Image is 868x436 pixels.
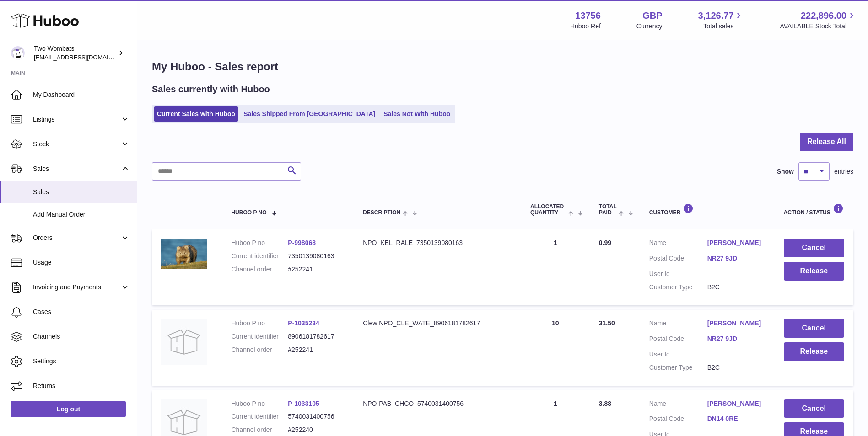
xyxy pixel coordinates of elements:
[575,10,601,22] strong: 13756
[288,265,345,274] dd: #252241
[161,239,207,269] img: shutterstock_1125465338.jpg
[231,239,288,247] dt: Huboo P no
[784,239,844,257] button: Cancel
[707,399,766,408] a: [PERSON_NAME]
[649,270,707,278] dt: User Id
[152,83,270,96] h2: Sales currently with Huboo
[231,332,288,341] dt: Current identifier
[649,363,707,372] dt: Customer Type
[703,22,744,31] span: Total sales
[599,239,611,246] span: 0.99
[780,10,857,31] a: 222,896.00 AVAILABLE Stock Total
[288,239,316,246] a: P-998068
[33,283,120,292] span: Invoicing and Payments
[34,53,135,61] span: [EMAIL_ADDRESS][DOMAIN_NAME]
[33,234,120,242] span: Orders
[288,252,345,261] dd: 7350139080163
[231,425,288,434] dt: Channel order
[636,22,663,31] div: Currency
[698,10,744,31] a: 3,126.77 Total sales
[784,262,844,281] button: Release
[801,10,846,22] span: 222,896.00
[363,399,512,408] div: NPO-PAB_CHCO_5740031400756
[33,188,130,197] span: Sales
[834,167,853,176] span: entries
[161,319,207,365] img: no-photo.jpg
[649,335,707,346] dt: Postal Code
[707,319,766,328] a: [PERSON_NAME]
[231,252,288,261] dt: Current identifier
[649,415,707,425] dt: Postal Code
[33,165,120,173] span: Sales
[599,204,617,216] span: Total paid
[649,203,766,216] div: Customer
[33,382,130,390] span: Returns
[521,310,590,386] td: 10
[530,204,566,216] span: ALLOCATED Quantity
[33,90,130,99] span: My Dashboard
[152,59,853,74] h1: My Huboo - Sales report
[780,22,857,31] span: AVAILABLE Stock Total
[649,239,707,250] dt: Name
[707,283,766,292] dd: B2C
[33,308,130,316] span: Cases
[649,399,707,410] dt: Name
[33,210,130,219] span: Add Manual Order
[33,332,130,341] span: Channels
[231,399,288,408] dt: Huboo P no
[33,115,120,124] span: Listings
[649,254,707,265] dt: Postal Code
[231,412,288,421] dt: Current identifier
[363,319,512,328] div: Clew NPO_CLE_WATE_8906181782617
[34,44,116,62] div: Two Wombats
[288,346,345,354] dd: #252241
[707,363,766,372] dd: B2C
[599,319,615,327] span: 31.50
[363,210,400,216] span: Description
[11,46,25,60] img: internalAdmin-13756@internal.huboo.com
[231,210,266,216] span: Huboo P no
[599,400,611,407] span: 3.88
[707,335,766,343] a: NR27 9JD
[642,10,662,22] strong: GBP
[231,265,288,274] dt: Channel order
[784,399,844,418] button: Cancel
[33,258,130,267] span: Usage
[698,10,734,22] span: 3,126.77
[288,400,319,407] a: P-1033105
[231,319,288,328] dt: Huboo P no
[649,350,707,359] dt: User Id
[380,106,453,122] a: Sales Not With Huboo
[363,239,512,247] div: NPO_KEL_RALE_7350139080163
[800,133,853,151] button: Release All
[11,401,126,417] a: Log out
[777,167,794,176] label: Show
[288,332,345,341] dd: 8906181782617
[521,229,590,305] td: 1
[288,319,319,327] a: P-1035234
[707,239,766,247] a: [PERSON_NAME]
[33,357,130,366] span: Settings
[288,425,345,434] dd: #252240
[288,412,345,421] dd: 5740031400756
[231,346,288,354] dt: Channel order
[649,283,707,292] dt: Customer Type
[784,342,844,361] button: Release
[784,203,844,216] div: Action / Status
[649,319,707,330] dt: Name
[570,22,601,31] div: Huboo Ref
[707,254,766,263] a: NR27 9JD
[240,106,378,122] a: Sales Shipped From [GEOGRAPHIC_DATA]
[154,106,238,122] a: Current Sales with Huboo
[33,140,120,149] span: Stock
[707,415,766,423] a: DN14 0RE
[784,319,844,338] button: Cancel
